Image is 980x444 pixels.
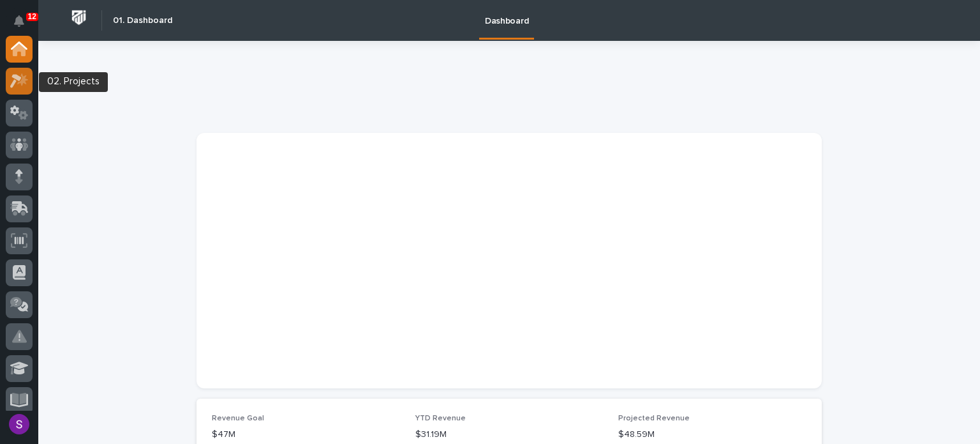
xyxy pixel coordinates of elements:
img: Workspace Logo [67,6,91,29]
p: $48.59M [618,428,806,441]
span: Revenue Goal [212,415,264,422]
div: Notifications12 [16,15,33,36]
button: users-avatar [6,411,33,438]
p: $47M [212,428,400,441]
h2: 01. Dashboard [113,15,172,26]
button: Notifications [6,8,33,34]
p: 12 [28,12,36,21]
p: $31.19M [415,428,604,441]
span: YTD Revenue [415,415,466,422]
span: Projected Revenue [618,415,690,422]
